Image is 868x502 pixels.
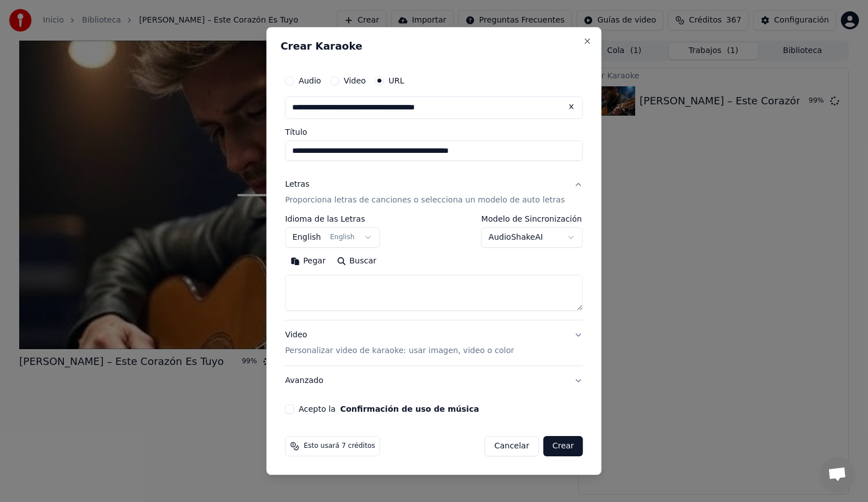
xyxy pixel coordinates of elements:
[298,405,479,413] label: Acepto la
[543,436,583,456] button: Crear
[285,195,565,206] p: Proporciona letras de canciones o selecciona un modelo de auto letras
[285,252,331,270] button: Pegar
[485,436,539,456] button: Cancelar
[285,329,514,356] div: Video
[303,442,375,451] span: Esto usará 7 créditos
[481,215,583,223] label: Modelo de Sincronización
[344,77,366,85] label: Video
[285,179,309,190] div: Letras
[285,128,583,136] label: Título
[285,215,380,223] label: Idioma de las Letras
[285,215,583,320] div: LetrasProporciona letras de canciones o selecciona un modelo de auto letras
[388,77,404,85] label: URL
[298,77,321,85] label: Audio
[285,170,583,215] button: LetrasProporciona letras de canciones o selecciona un modelo de auto letras
[285,366,583,395] button: Avanzado
[285,320,583,366] button: VideoPersonalizar video de karaoke: usar imagen, video o color
[285,345,514,356] p: Personalizar video de karaoke: usar imagen, video o color
[340,405,479,413] button: Acepto la
[280,41,587,51] h2: Crear Karaoke
[331,252,382,270] button: Buscar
